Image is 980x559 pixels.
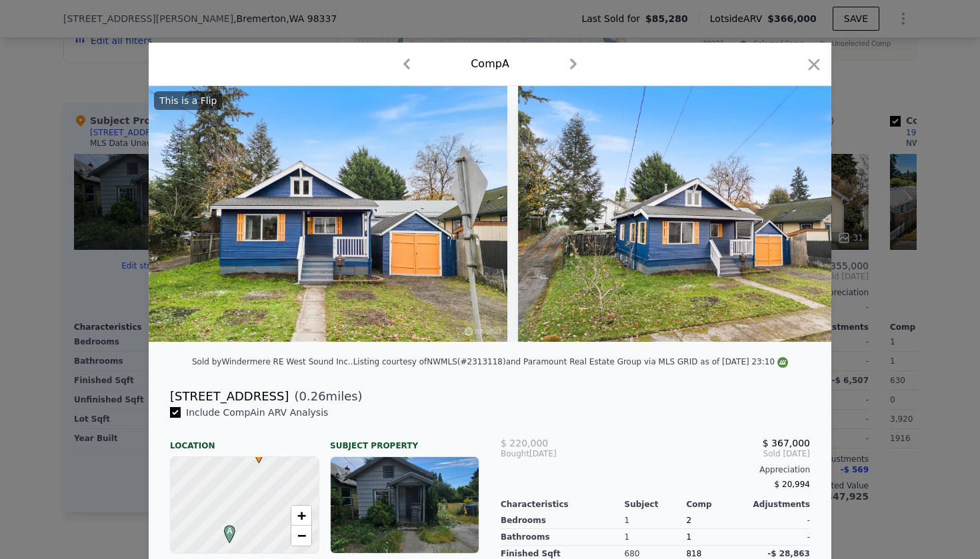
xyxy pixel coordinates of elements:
div: [STREET_ADDRESS] [170,387,289,406]
div: Bedrooms [501,512,625,529]
div: Listing courtesy of NWMLS (#2313118) and Paramount Real Estate Group via MLS GRID as of [DATE] 23:10 [353,357,788,366]
div: 1 [625,512,687,529]
div: Adjustments [748,499,810,510]
span: 818 [686,549,701,558]
span: $ 20,994 [775,480,810,489]
div: - [748,512,810,529]
span: Sold [DATE] [604,448,810,459]
span: $ 220,000 [501,438,548,448]
span: ( miles) [289,387,362,406]
span: $ 367,000 [763,438,810,448]
div: 1 [686,529,748,546]
span: − [297,527,306,544]
div: 1 [625,529,687,546]
div: Characteristics [501,499,625,510]
div: - [748,529,810,546]
div: This is a Flip [154,91,222,110]
div: Appreciation [501,464,810,475]
div: A [221,525,229,533]
span: -$ 28,863 [767,549,810,558]
a: Zoom in [291,506,311,526]
div: Subject Property [330,430,479,451]
div: Sold by Windermere RE West Sound Inc. . [192,357,353,366]
div: [DATE] [501,448,604,459]
span: Include Comp A in ARV Analysis [181,407,333,418]
div: Comp A [471,56,509,72]
img: NWMLS Logo [777,357,788,368]
a: Zoom out [291,526,311,546]
span: 0.26 [299,389,326,403]
span: + [297,507,306,524]
div: Subject [625,499,687,510]
img: Property Img [518,86,877,342]
span: A [221,525,239,537]
div: Location [170,430,319,451]
div: Comp [686,499,748,510]
span: Bought [501,448,529,459]
span: 2 [686,516,691,525]
img: Property Img [149,86,507,342]
div: Bathrooms [501,529,625,546]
